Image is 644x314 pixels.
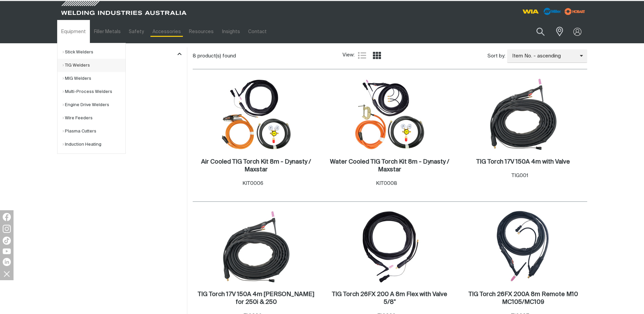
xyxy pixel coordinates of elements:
[342,51,355,59] span: View:
[57,20,90,43] a: Equipment
[220,211,292,283] img: TIG Torch 17V 150A 4m Dinse for 250i & 250
[507,52,580,60] span: Item No. - ascending
[358,51,366,59] a: List view
[330,291,450,306] a: TIG Torch 26FX 200 A 8m Flex with Valve 5/8"
[244,20,271,43] a: Contact
[63,59,125,72] a: TIG Welders
[90,20,125,43] a: Filler Metals
[220,78,292,150] img: Air Cooled TIG Torch Kit 8m - Dynasty / Maxstar
[3,213,11,221] img: Facebook
[57,43,126,154] ul: Equipment Submenu
[354,78,426,150] img: Water Cooled TIG Torch Kit 8m - Dynasty / Maxstar
[376,181,397,186] span: KIT0008
[218,20,244,43] a: Insights
[63,72,125,85] a: MIG Welders
[63,98,125,112] a: Engine Drive Welders
[193,47,587,65] section: Product list controls
[57,20,455,43] nav: Main
[3,237,11,245] img: TikTok
[63,85,125,98] a: Multi-Process Welders
[125,20,148,43] a: Safety
[487,211,559,283] img: TIG Torch 26FX 200A 8m Remote M10 MC105/MC109
[201,159,311,173] h2: Air Cooled TIG Torch Kit 8m - Dynasty / Maxstar
[63,138,125,151] a: Induction Heating
[330,158,450,174] a: Water Cooled TIG Torch Kit 8m - Dynasty / Maxstar
[529,24,552,40] button: Search products
[330,159,449,173] h2: Water Cooled TIG Torch Kit 8m - Dynasty / Maxstar
[148,20,185,43] a: Accessories
[511,173,528,178] span: TIG001
[185,20,218,43] a: Resources
[63,125,125,138] a: Plasma Cutters
[487,52,505,60] span: Sort by:
[63,46,125,59] a: Stick Welders
[196,158,317,174] a: Air Cooled TIG Torch Kit 8m - Dynasty / Maxstar
[463,291,584,306] a: TIG Torch 26FX 200A 8m Remote M10 MC105/MC109
[487,78,559,150] img: TIG Torch 17V 150A 4m with Valve
[520,24,552,40] input: Product name or item number...
[3,225,11,233] img: Instagram
[563,6,587,17] img: miller
[197,53,236,58] span: product(s) found
[3,258,11,266] img: LinkedIn
[332,291,447,305] h2: TIG Torch 26FX 200 A 8m Flex with Valve 5/8"
[476,158,570,166] a: TIG Torch 17V 150A 4m with Valve
[193,53,342,59] div: 8
[198,291,314,305] h2: TIG Torch 17V 150A 4m [PERSON_NAME] for 250i & 250
[1,268,13,280] img: hide socials
[469,291,578,305] h2: TIG Torch 26FX 200A 8m Remote M10 MC105/MC109
[354,211,426,283] img: TIG Torch 26FX 200 A 8m Flex with Valve 5/8"
[476,159,570,165] h2: TIG Torch 17V 150A 4m with Valve
[242,181,263,186] span: KIT0006
[196,291,317,306] a: TIG Torch 17V 150A 4m [PERSON_NAME] for 250i & 250
[63,112,125,125] a: Wire Feeders
[3,248,11,254] img: YouTube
